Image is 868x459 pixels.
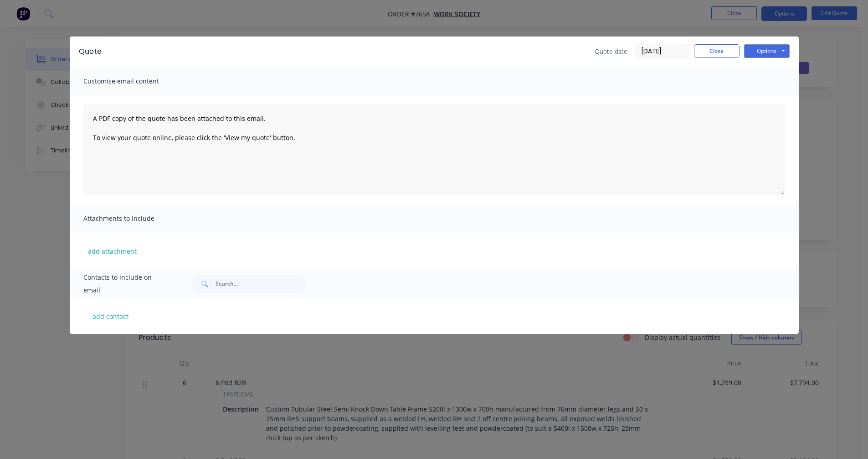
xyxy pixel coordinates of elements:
span: Contacts to include on email [83,271,169,297]
button: add contact [83,309,138,323]
span: Quote date [595,47,627,56]
span: Attachments to include [83,212,184,225]
span: Customise email content [83,75,184,88]
button: Close [694,44,740,58]
button: add attachment [83,244,141,258]
button: Options [744,44,790,58]
div: Quote [79,46,102,57]
input: Search... [216,275,306,293]
textarea: A PDF copy of the quote has been attached to this email. To view your quote online, please click ... [83,104,785,195]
